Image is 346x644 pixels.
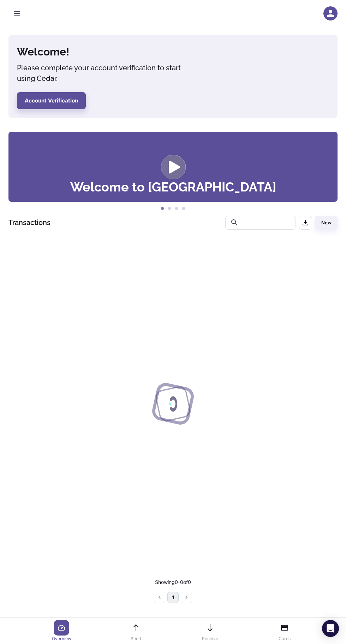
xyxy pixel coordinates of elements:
p: Overview [52,636,71,642]
p: Showing 0-0 of 0 [155,578,191,586]
div: Open Intercom Messenger [322,620,339,637]
a: Cards [272,620,297,642]
a: Overview [49,620,74,642]
button: 1 [159,205,166,212]
button: 2 [166,205,173,212]
button: 4 [180,205,187,212]
button: Account Verification [17,92,86,109]
nav: pagination navigation [153,592,193,603]
button: page 1 [167,592,179,603]
a: Receive [197,620,223,642]
h3: Welcome to [GEOGRAPHIC_DATA] [70,181,276,193]
button: New [315,216,338,230]
button: 3 [173,205,180,212]
p: Cards [279,636,291,642]
a: Send [123,620,149,642]
p: Send [131,636,141,642]
p: Receive [202,636,218,642]
h1: Transactions [8,217,50,228]
h4: Welcome! [17,44,193,60]
h5: Please complete your account verification to start using Cedar. [17,63,193,84]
